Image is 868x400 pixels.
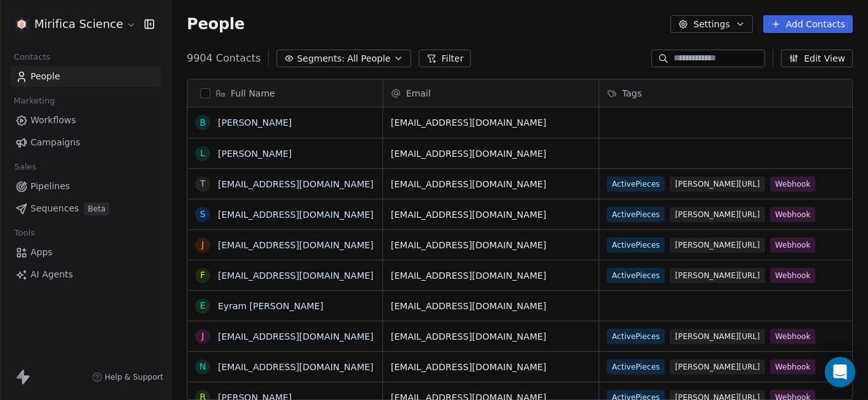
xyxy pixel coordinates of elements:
span: ActivePieces [607,359,665,375]
span: Sequences [31,202,79,215]
span: ActivePieces [607,268,665,283]
div: t [200,177,206,190]
div: b [200,116,206,130]
span: [EMAIL_ADDRESS][DOMAIN_NAME] [391,239,591,251]
a: Pipelines [10,176,161,197]
a: [PERSON_NAME] [218,149,292,159]
a: [EMAIL_ADDRESS][DOMAIN_NAME] [218,210,374,220]
span: Apps [31,246,53,259]
button: Edit View [781,50,853,67]
span: Segments: [297,52,344,65]
a: Apps [10,242,161,263]
span: [EMAIL_ADDRESS][DOMAIN_NAME] [391,208,591,221]
span: Webhook [770,268,816,283]
a: [EMAIL_ADDRESS][DOMAIN_NAME] [218,362,374,372]
div: Full Name [187,79,383,107]
span: [EMAIL_ADDRESS][DOMAIN_NAME] [391,178,591,190]
div: j [201,330,204,343]
a: [EMAIL_ADDRESS][DOMAIN_NAME] [218,240,374,250]
a: [EMAIL_ADDRESS][DOMAIN_NAME] [218,331,374,342]
span: Webhook [770,177,816,192]
span: Webhook [770,207,816,222]
img: MIRIFICA%20science_logo_icon-big.png [14,17,29,32]
span: [PERSON_NAME][URL] [670,359,764,375]
a: People [10,66,161,87]
span: [EMAIL_ADDRESS][DOMAIN_NAME] [391,147,591,160]
span: People [187,15,245,34]
span: [EMAIL_ADDRESS][DOMAIN_NAME] [391,300,591,312]
div: Email [383,79,599,107]
span: [PERSON_NAME][URL] [670,207,764,222]
span: [EMAIL_ADDRESS][DOMAIN_NAME] [391,330,591,343]
div: Open Intercom Messenger [825,357,855,387]
span: Tags [622,87,642,100]
div: E [200,299,206,312]
button: Settings [670,15,752,33]
button: Mirifica Science [15,13,135,35]
span: [PERSON_NAME][URL] [670,177,764,192]
a: [EMAIL_ADDRESS][DOMAIN_NAME] [218,179,374,189]
span: Tools [9,223,40,243]
div: j [201,238,204,251]
span: Help & Support [105,372,163,382]
button: Filter [419,50,471,67]
span: [PERSON_NAME][URL] [670,237,764,253]
span: 9904 Contacts [187,51,261,66]
span: Mirifica Science [34,16,123,32]
span: [PERSON_NAME][URL] [670,268,764,283]
span: Workflows [31,114,76,127]
span: ActivePieces [607,207,665,222]
span: ActivePieces [607,329,665,344]
div: f [200,269,205,282]
span: All People [347,52,390,65]
span: Webhook [770,329,816,344]
span: Campaigns [31,136,80,149]
span: Email [406,87,431,100]
span: Contacts [8,48,56,67]
span: ActivePieces [607,177,665,192]
div: L [200,147,205,160]
a: Help & Support [92,372,163,382]
span: Sales [9,157,42,177]
a: Campaigns [10,132,161,153]
div: n [200,360,206,373]
span: Webhook [770,237,816,253]
div: s [200,208,206,221]
span: People [31,70,60,83]
span: ActivePieces [607,237,665,253]
span: [EMAIL_ADDRESS][DOMAIN_NAME] [391,116,591,129]
a: AI Agents [10,264,161,285]
button: Add Contacts [763,15,853,33]
span: Pipelines [31,180,70,193]
span: Webhook [770,359,816,375]
a: Workflows [10,110,161,131]
span: AI Agents [31,268,73,281]
span: Full Name [231,87,275,100]
a: [EMAIL_ADDRESS][DOMAIN_NAME] [218,270,374,281]
a: Eyram [PERSON_NAME] [218,301,323,311]
span: Marketing [8,91,60,110]
span: Beta [84,203,109,215]
span: [PERSON_NAME][URL] [670,329,764,344]
a: [PERSON_NAME] [218,117,292,128]
span: [EMAIL_ADDRESS][DOMAIN_NAME] [391,361,591,373]
span: [EMAIL_ADDRESS][DOMAIN_NAME] [391,269,591,282]
a: SequencesBeta [10,198,161,219]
